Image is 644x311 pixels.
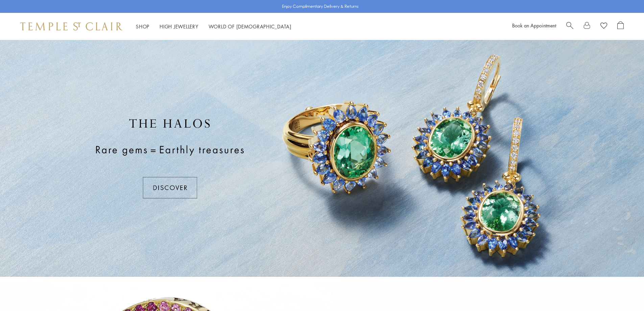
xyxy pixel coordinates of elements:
a: View Wishlist [600,21,607,31]
a: Search [566,21,573,31]
a: ShopShop [136,23,149,30]
p: Enjoy Complimentary Delivery & Returns [282,3,359,10]
a: Book an Appointment [512,22,556,29]
a: High JewelleryHigh Jewellery [160,23,198,30]
nav: Main navigation [136,22,291,31]
iframe: Gorgias live chat messenger [610,279,637,304]
a: Open Shopping Bag [617,21,624,31]
a: World of [DEMOGRAPHIC_DATA]World of [DEMOGRAPHIC_DATA] [209,23,291,30]
img: Temple St. Clair [20,22,122,30]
